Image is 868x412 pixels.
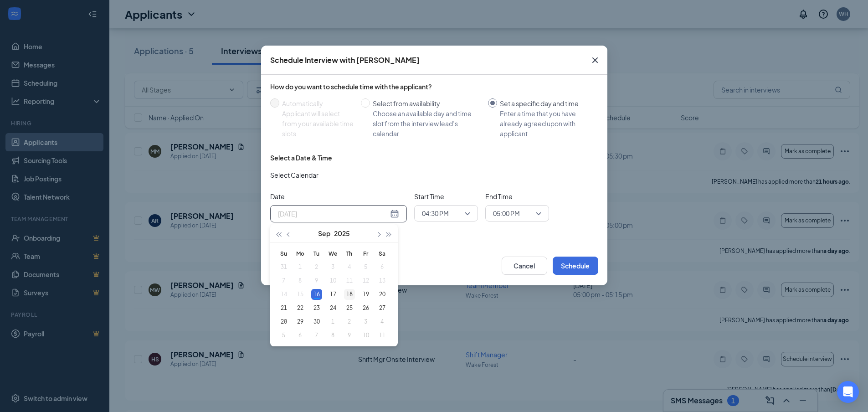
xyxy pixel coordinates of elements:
div: 18 [344,289,355,300]
div: 24 [328,303,339,314]
td: 2025-09-20 [374,288,390,301]
span: Date [270,191,407,201]
div: Automatically [282,98,354,108]
td: 2025-09-24 [325,301,341,315]
div: Set a specific day and time [500,98,591,108]
div: 20 [377,289,388,300]
div: Choose an available day and time slot from the interview lead’s calendar [373,108,481,139]
th: Sa [374,247,390,260]
td: 2025-10-08 [325,329,341,342]
div: 5 [278,330,289,341]
button: 2025 [334,224,350,242]
button: Cancel [502,257,547,275]
div: 9 [344,330,355,341]
div: 2 [344,316,355,327]
div: 30 [311,316,322,327]
button: Schedule [553,257,598,275]
td: 2025-10-04 [374,315,390,329]
div: 17 [328,289,339,300]
div: 8 [328,330,339,341]
td: 2025-09-22 [292,301,308,315]
td: 2025-10-07 [308,329,325,342]
div: 6 [295,330,306,341]
input: Sep 16, 2025 [278,209,388,219]
div: 10 [360,330,371,341]
td: 2025-09-21 [276,301,292,315]
td: 2025-09-27 [374,301,390,315]
td: 2025-09-19 [358,288,374,301]
div: Applicant will select from your available time slots [282,108,354,139]
div: 1 [328,316,339,327]
span: 04:30 PM [422,206,449,220]
div: 21 [278,303,289,314]
td: 2025-10-09 [341,329,358,342]
th: Tu [308,247,325,260]
button: Close [583,46,607,75]
div: 25 [344,303,355,314]
td: 2025-10-03 [358,315,374,329]
td: 2025-10-10 [358,329,374,342]
div: 29 [295,316,306,327]
td: 2025-09-25 [341,301,358,315]
span: 05:00 PM [493,206,520,220]
td: 2025-09-26 [358,301,374,315]
div: Open Intercom Messenger [837,381,859,403]
td: 2025-09-28 [276,315,292,329]
th: We [325,247,341,260]
td: 2025-10-11 [374,329,390,342]
td: 2025-09-30 [308,315,325,329]
div: 16 [311,289,322,300]
td: 2025-09-23 [308,301,325,315]
td: 2025-10-02 [341,315,358,329]
div: How do you want to schedule time with the applicant? [270,82,598,91]
div: 27 [377,303,388,314]
th: Su [276,247,292,260]
div: Select from availability [373,98,481,108]
td: 2025-09-29 [292,315,308,329]
div: Enter a time that you have already agreed upon with applicant [500,108,591,139]
td: 2025-09-17 [325,288,341,301]
span: Start Time [414,191,478,201]
div: 23 [311,303,322,314]
th: Fr [358,247,374,260]
div: 4 [377,316,388,327]
td: 2025-09-16 [308,288,325,301]
th: Mo [292,247,308,260]
td: 2025-10-01 [325,315,341,329]
svg: Cross [590,55,601,66]
button: Sep [318,224,330,242]
div: 26 [360,303,371,314]
td: 2025-09-18 [341,288,358,301]
div: 19 [360,289,371,300]
td: 2025-10-06 [292,329,308,342]
th: Th [341,247,358,260]
div: 11 [377,330,388,341]
span: Select Calendar [270,170,318,180]
div: 3 [360,316,371,327]
div: Select a Date & Time [270,153,332,162]
div: 28 [278,316,289,327]
div: 7 [311,330,322,341]
div: 22 [295,303,306,314]
span: End Time [485,191,549,201]
div: Schedule Interview with [PERSON_NAME] [270,55,420,65]
td: 2025-10-05 [276,329,292,342]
